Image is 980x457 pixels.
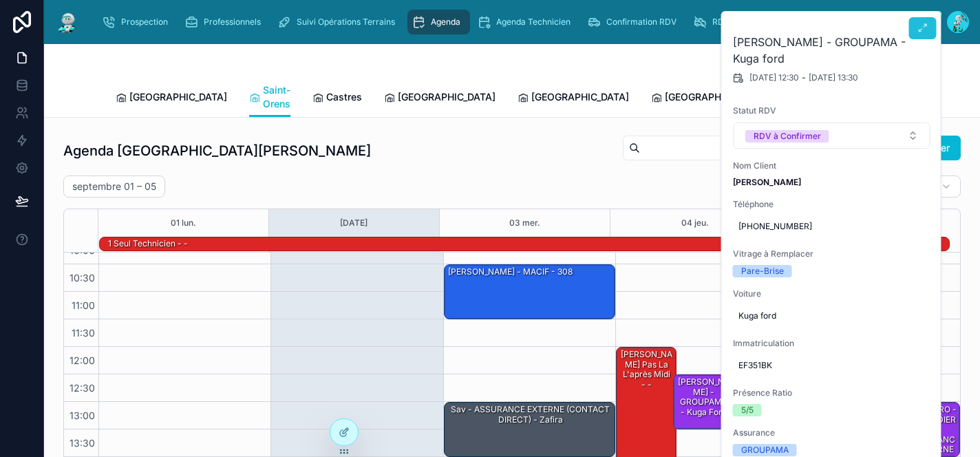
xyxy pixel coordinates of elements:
[55,11,80,33] img: App logo
[775,10,828,34] a: Rack
[445,403,615,456] div: sav - ASSURANCE EXTERNE (CONTACT DIRECT) - zafira
[326,90,362,104] span: Castres
[297,17,395,28] span: Suivi Opérations Terrains
[651,85,763,112] a: [GEOGRAPHIC_DATA]
[171,209,196,237] button: 01 lun.
[583,10,686,34] a: Confirmation RDV
[738,310,926,321] span: Kuga ford
[68,299,98,311] span: 11:00
[107,237,189,250] div: 1 seul technicien - -
[263,83,290,111] span: Saint-Orens
[445,265,615,319] div: [PERSON_NAME] - MACIF - 308
[802,72,806,83] span: -
[473,10,580,34] a: Agenda Technicien
[712,17,763,28] span: RDV Annulés
[741,265,784,277] div: Pare-Brise
[431,17,460,28] span: Agenda
[72,180,156,193] h2: septembre 01 – 05
[733,160,931,171] span: Nom Client
[733,199,931,210] span: Téléphone
[741,404,754,416] div: 5/5
[180,10,270,34] a: Professionnels
[509,209,540,237] button: 03 mer.
[809,72,858,83] span: [DATE] 13:30
[91,7,925,37] div: scrollable content
[733,338,931,349] span: Immatriculation
[116,85,227,112] a: [GEOGRAPHIC_DATA]
[249,78,290,118] a: Saint-Orens
[68,327,98,339] span: 11:30
[66,272,98,284] span: 10:30
[734,123,930,149] button: Select Button
[204,17,261,28] span: Professionnels
[665,90,763,104] span: [GEOGRAPHIC_DATA]
[754,130,821,142] div: RDV à Confirmer
[738,221,926,232] span: [PHONE_NUMBER]
[606,17,677,28] span: Confirmation RDV
[518,85,629,112] a: [GEOGRAPHIC_DATA]
[312,85,362,112] a: Castres
[676,376,732,418] div: [PERSON_NAME] - GROUPAMA - Kuga ford
[384,85,496,112] a: [GEOGRAPHIC_DATA]
[340,209,367,237] button: [DATE]
[733,34,931,67] h2: [PERSON_NAME] - GROUPAMA - Kuga ford
[407,10,470,34] a: Agenda
[129,90,227,104] span: [GEOGRAPHIC_DATA]
[689,10,772,34] a: RDV Annulés
[496,17,571,28] span: Agenda Technicien
[98,10,178,34] a: Prospection
[733,248,931,259] span: Vitrage à Remplacer
[107,237,189,251] div: 1 seul technicien - -
[447,403,614,426] div: sav - ASSURANCE EXTERNE (CONTACT DIRECT) - zafira
[66,410,98,421] span: 13:00
[681,209,709,237] button: 04 jeu.
[66,437,98,449] span: 13:30
[66,382,98,394] span: 12:30
[121,17,168,28] span: Prospection
[63,141,371,160] h1: Agenda [GEOGRAPHIC_DATA][PERSON_NAME]
[733,105,931,116] span: Statut RDV
[733,427,931,438] span: Assurance
[273,10,405,34] a: Suivi Opérations Terrains
[66,244,98,256] span: 10:00
[733,288,931,299] span: Voiture
[398,90,496,104] span: [GEOGRAPHIC_DATA]
[66,354,98,366] span: 12:00
[531,90,629,104] span: [GEOGRAPHIC_DATA]
[733,387,931,398] span: Présence Ratio
[749,72,799,83] span: [DATE] 12:30
[447,266,574,278] div: [PERSON_NAME] - MACIF - 308
[619,348,674,391] div: [PERSON_NAME] pas la l'après midi - -
[738,360,926,371] span: EF351BK
[741,444,789,456] div: GROUPAMA
[674,375,732,429] div: [PERSON_NAME] - GROUPAMA - Kuga ford
[733,177,801,187] strong: [PERSON_NAME]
